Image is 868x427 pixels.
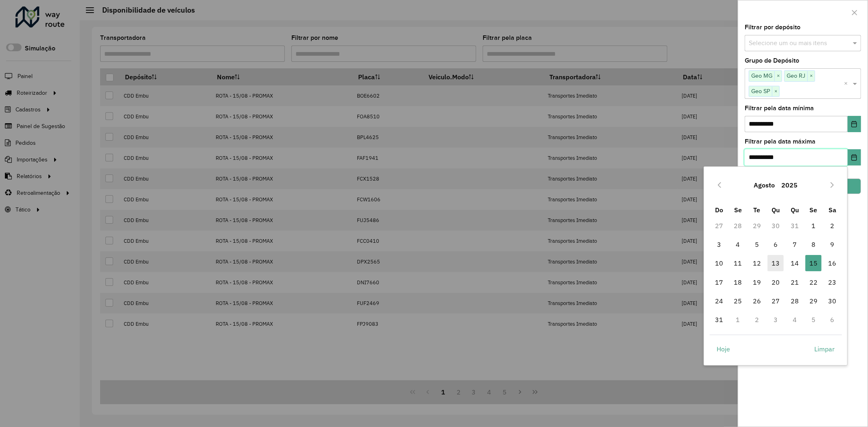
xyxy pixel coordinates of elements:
[824,236,841,253] span: 9
[804,272,823,291] td: 22
[704,166,848,366] div: Choose Date
[748,310,766,329] td: 2
[823,310,842,329] td: 6
[805,274,822,290] span: 22
[848,149,861,166] button: Choose Date
[767,236,784,253] span: 6
[766,310,785,329] td: 3
[710,292,728,310] td: 24
[766,254,785,272] td: 13
[730,293,746,309] span: 25
[766,272,785,291] td: 20
[787,293,803,309] span: 28
[772,87,779,96] span: ×
[729,254,748,272] td: 11
[823,235,842,254] td: 9
[749,274,765,290] span: 19
[729,272,748,291] td: 18
[807,71,815,81] span: ×
[754,206,761,214] span: Te
[823,272,842,291] td: 23
[713,179,726,192] button: Previous Month
[729,216,748,235] td: 28
[730,236,746,253] span: 4
[785,310,804,329] td: 4
[829,206,836,214] span: Sa
[710,341,737,357] button: Hoje
[787,236,803,253] span: 7
[710,216,728,235] td: 27
[805,218,822,234] span: 1
[711,312,727,328] span: 31
[824,274,841,290] span: 23
[791,206,799,214] span: Qu
[748,254,766,272] td: 12
[710,272,728,291] td: 17
[805,236,822,253] span: 8
[711,274,727,290] span: 17
[710,310,728,329] td: 31
[711,236,727,253] span: 3
[844,79,851,89] span: Clear all
[785,71,807,81] span: Geo RJ
[804,310,823,329] td: 5
[710,254,728,272] td: 10
[824,255,841,271] span: 16
[810,206,818,214] span: Se
[711,255,727,271] span: 10
[804,254,823,272] td: 15
[766,235,785,254] td: 6
[826,179,839,192] button: Next Month
[766,292,785,310] td: 27
[804,235,823,254] td: 8
[785,216,804,235] td: 31
[749,71,774,81] span: Geo MG
[710,235,728,254] td: 3
[748,272,766,291] td: 19
[805,255,822,271] span: 15
[805,293,822,309] span: 29
[767,293,784,309] span: 27
[717,344,730,354] span: Hoje
[745,22,800,32] label: Filtrar por depósito
[774,71,782,81] span: ×
[767,274,784,290] span: 20
[729,235,748,254] td: 4
[785,272,804,291] td: 21
[749,236,765,253] span: 5
[750,175,778,195] button: Choose Month
[729,292,748,310] td: 25
[748,216,766,235] td: 29
[745,56,799,65] label: Grupo de Depósito
[824,218,841,234] span: 2
[785,292,804,310] td: 28
[745,103,814,113] label: Filtrar pela data mínima
[772,206,780,214] span: Qu
[730,274,746,290] span: 18
[787,255,803,271] span: 14
[715,206,723,214] span: Do
[745,137,816,146] label: Filtrar pela data máxima
[711,293,727,309] span: 24
[823,216,842,235] td: 2
[766,216,785,235] td: 30
[729,310,748,329] td: 1
[734,206,742,214] span: Se
[815,344,835,354] span: Limpar
[730,255,746,271] span: 11
[804,292,823,310] td: 29
[749,293,765,309] span: 26
[848,116,861,132] button: Choose Date
[785,235,804,254] td: 7
[824,293,841,309] span: 30
[748,235,766,254] td: 5
[787,274,803,290] span: 21
[823,292,842,310] td: 30
[804,216,823,235] td: 1
[785,254,804,272] td: 14
[808,341,842,357] button: Limpar
[778,175,801,195] button: Choose Year
[748,292,766,310] td: 26
[749,86,772,96] span: Geo SP
[767,255,784,271] span: 13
